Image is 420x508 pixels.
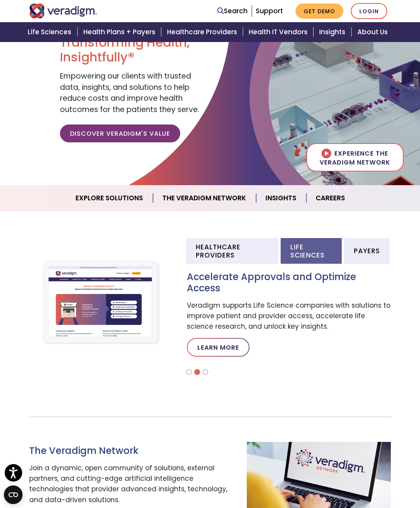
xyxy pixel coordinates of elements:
a: Insights [256,188,306,208]
a: Get Demo [295,4,343,19]
a: Explore Solutions [66,188,153,208]
a: The Veradigm Network [153,188,256,208]
a: Support [256,6,283,16]
p: Join a dynamic, open community of solutions, external partners, and cutting-edge artificial intel... [29,463,235,505]
a: Discover Veradigm's Value [60,124,180,142]
li: Life Sciences [281,238,342,264]
li: Healthcare Providers [186,238,278,264]
img: Veradigm logo [29,4,97,18]
a: Life Sciences [23,22,78,42]
button: Open CMP widget [4,485,23,504]
a: Search [217,6,248,16]
a: Learn More [187,338,250,357]
a: Health Plans + Payers [79,22,162,42]
a: Health IT Vendors [244,22,315,42]
a: Insights [315,22,352,42]
span: Empowering our clients with trusted data, insights, and solutions to help reduce costs and improv... [60,71,199,115]
a: Careers [306,188,354,208]
a: Login [351,3,387,19]
h3: The Veradigm Network [29,445,235,457]
a: Healthcare Providers [162,22,244,42]
li: Payers [344,238,390,264]
h1: Transforming Health, Insightfully® [60,35,204,65]
h3: Accelerate Approvals and Optimize Access [187,272,391,294]
p: Veradigm supports Life Science companies with solutions to improve patient and provider access, a... [187,300,391,332]
a: About Us [353,22,397,42]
